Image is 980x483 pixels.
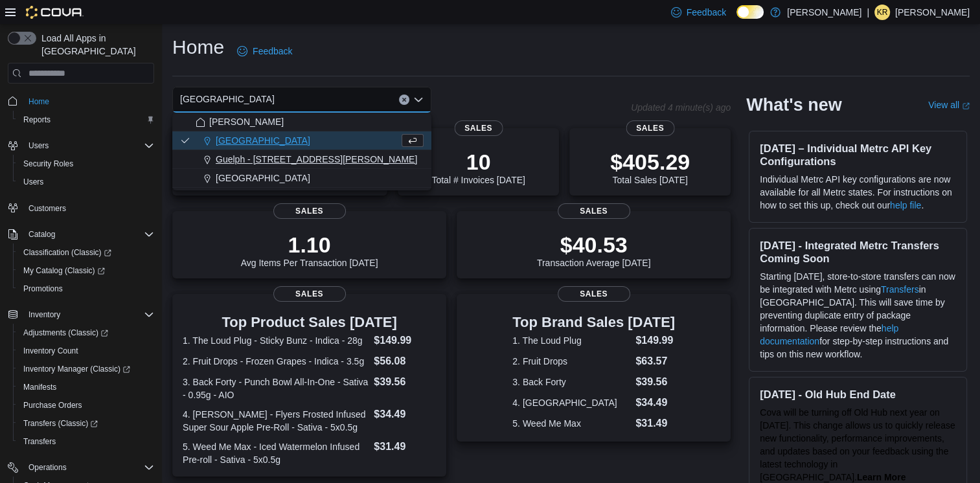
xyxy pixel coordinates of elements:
[183,334,369,347] dt: 1. The Loud Plug - Sticky Bunz - Indica - 28g
[23,400,82,410] span: Purchase Orders
[512,355,630,368] dt: 2. Fruit Drops
[13,378,159,396] button: Manifests
[23,115,51,125] span: Reports
[13,111,159,129] button: Reports
[13,243,159,262] a: Classification (Classic)
[13,414,159,432] a: Transfers (Classic)
[23,436,56,447] span: Transfers
[36,32,154,58] span: Load All Apps in [GEOGRAPHIC_DATA]
[631,102,731,113] p: Updated 4 minute(s) ago
[895,5,970,20] p: [PERSON_NAME]
[18,325,113,341] a: Adjustments (Classic)
[28,309,60,320] span: Inventory
[273,203,346,219] span: Sales
[18,434,154,449] span: Transfers
[23,177,43,187] span: Users
[28,462,67,473] span: Operations
[18,174,154,190] span: Users
[760,388,956,401] h3: [DATE] - Old Hub End Date
[23,93,154,109] span: Home
[216,153,417,166] span: Guelph - [STREET_ADDRESS][PERSON_NAME]
[209,115,284,128] span: [PERSON_NAME]
[18,361,154,377] span: Inventory Manager (Classic)
[13,173,159,191] button: Users
[172,150,431,169] button: Guelph - [STREET_ADDRESS][PERSON_NAME]
[760,239,956,265] h3: [DATE] - Integrated Metrc Transfers Coming Soon
[18,361,135,377] a: Inventory Manager (Classic)
[241,232,378,268] div: Avg Items Per Transaction [DATE]
[23,159,73,169] span: Security Roles
[18,434,61,449] a: Transfers
[787,5,861,20] p: [PERSON_NAME]
[23,418,98,429] span: Transfers (Classic)
[183,355,369,368] dt: 2. Fruit Drops - Frozen Grapes - Indica - 3.5g
[3,137,159,155] button: Users
[3,91,159,110] button: Home
[18,245,117,260] a: Classification (Classic)
[431,149,525,175] p: 10
[18,325,154,341] span: Adjustments (Classic)
[216,134,310,147] span: [GEOGRAPHIC_DATA]
[13,280,159,298] button: Promotions
[23,382,56,392] span: Manifests
[18,112,154,128] span: Reports
[374,407,436,422] dd: $34.49
[183,315,436,330] h3: Top Product Sales [DATE]
[18,416,154,431] span: Transfers (Classic)
[746,95,841,115] h2: What's new
[962,102,970,110] svg: External link
[18,156,78,172] a: Security Roles
[18,398,87,413] a: Purchase Orders
[23,138,54,153] button: Users
[18,343,84,359] a: Inventory Count
[610,149,690,175] p: $405.29
[253,45,292,58] span: Feedback
[18,398,154,413] span: Purchase Orders
[18,343,154,359] span: Inventory Count
[867,5,869,20] p: |
[512,396,630,409] dt: 4. [GEOGRAPHIC_DATA]
[857,472,906,482] a: Learn More
[23,307,65,322] button: Inventory
[13,432,159,451] button: Transfers
[13,360,159,378] a: Inventory Manager (Classic)
[18,379,154,395] span: Manifests
[3,199,159,218] button: Customers
[399,95,409,105] button: Clear input
[512,315,675,330] h3: Top Brand Sales [DATE]
[28,229,55,240] span: Catalog
[558,203,630,219] span: Sales
[23,138,154,153] span: Users
[18,416,103,431] a: Transfers (Classic)
[28,96,49,107] span: Home
[635,374,675,390] dd: $39.56
[172,113,431,188] div: Choose from the following options
[23,346,78,356] span: Inventory Count
[23,227,60,242] button: Catalog
[13,262,159,280] a: My Catalog (Classic)
[180,91,275,107] span: [GEOGRAPHIC_DATA]
[23,307,154,322] span: Inventory
[172,113,431,131] button: [PERSON_NAME]
[13,324,159,342] a: Adjustments (Classic)
[890,200,921,210] a: help file
[928,100,970,110] a: View allExternal link
[736,19,737,19] span: Dark Mode
[736,5,764,19] input: Dark Mode
[18,156,154,172] span: Security Roles
[23,265,105,276] span: My Catalog (Classic)
[512,334,630,347] dt: 1. The Loud Plug
[635,416,675,431] dd: $31.49
[512,376,630,388] dt: 3. Back Forty
[512,417,630,430] dt: 5. Weed Me Max
[760,407,955,482] span: Cova will be turning off Old Hub next year on [DATE]. This change allows us to quickly release ne...
[23,227,154,242] span: Catalog
[635,395,675,410] dd: $34.49
[23,328,108,338] span: Adjustments (Classic)
[760,173,956,212] p: Individual Metrc API key configurations are now available for all Metrc states. For instructions ...
[881,284,919,295] a: Transfers
[23,94,54,109] a: Home
[558,286,630,302] span: Sales
[23,201,71,216] a: Customers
